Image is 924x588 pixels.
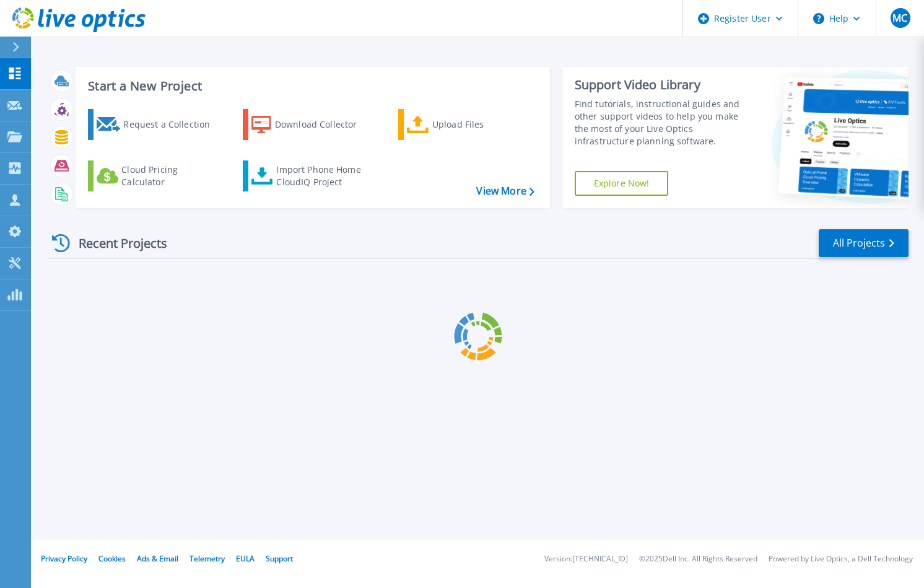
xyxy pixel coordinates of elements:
a: Cloud Pricing Calculator [88,160,226,191]
li: Version: [TECHNICAL_ID] [544,555,628,563]
div: Download Collector [275,112,374,137]
a: Explore Now! [575,171,669,196]
a: Telemetry [190,553,225,564]
a: Cookies [98,553,126,564]
a: Support [266,553,293,564]
li: © 2025 Dell Inc. All Rights Reserved [639,555,757,563]
a: Privacy Policy [41,553,87,564]
div: Cloud Pricing Calculator [121,164,220,188]
div: Import Phone Home CloudIQ Project [276,164,373,188]
div: Request a Collection [123,112,222,137]
a: Request a Collection [88,109,226,140]
div: Recent Projects [48,228,184,258]
a: Download Collector [243,109,381,140]
li: Powered by Live Optics, a Dell Technology [769,555,913,563]
a: Upload Files [398,109,536,140]
a: All Projects [819,229,909,257]
h3: Start a New Project [88,79,534,93]
a: Ads & Email [137,553,178,564]
div: Find tutorials, instructional guides and other support videos to help you make the most of your L... [575,98,748,147]
div: Support Video Library [575,77,748,93]
span: MC [892,13,907,23]
a: View More [476,185,534,197]
div: Upload Files [432,112,531,137]
a: EULA [236,553,255,564]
